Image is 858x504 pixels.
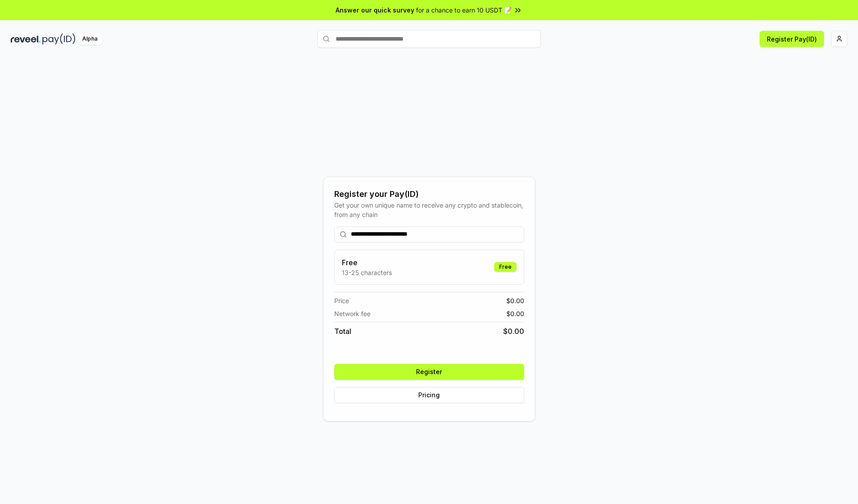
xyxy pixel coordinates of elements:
[494,262,517,272] div: Free
[416,5,512,15] span: for a chance to earn 10 USDT 📝
[506,296,524,305] span: $ 0.00
[503,326,524,337] span: $ 0.00
[336,5,414,15] span: Answer our quick survey
[342,268,392,277] p: 13-25 characters
[506,309,524,318] span: $ 0.00
[334,188,524,200] div: Register your Pay(ID)
[11,33,41,45] img: reveel_dark
[334,364,524,380] button: Register
[42,33,76,45] img: pay_id
[342,257,392,268] h3: Free
[334,296,349,305] span: Price
[334,387,524,403] button: Pricing
[77,33,102,45] div: Alpha
[760,31,824,47] button: Register Pay(ID)
[334,326,351,337] span: Total
[334,200,524,219] div: Get your own unique name to receive any crypto and stablecoin, from any chain
[334,309,370,318] span: Network fee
